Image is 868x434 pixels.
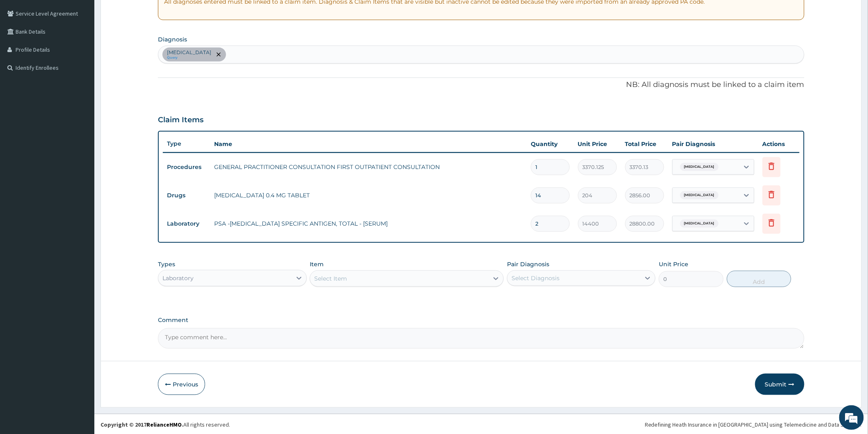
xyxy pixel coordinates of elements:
span: [MEDICAL_DATA] [680,219,719,228]
label: Item [310,260,324,268]
label: Diagnosis [158,35,187,43]
button: Add [727,271,792,287]
td: PSA -[MEDICAL_DATA] SPECIFIC ANTIGEN, TOTAL - [SERUM] [210,215,527,232]
td: Laboratory [163,216,210,231]
td: GENERAL PRACTITIONER CONSULTATION FIRST OUTPATIENT CONSULTATION [210,159,527,175]
th: Actions [758,136,799,152]
a: RelianceHMO [146,421,182,428]
td: [MEDICAL_DATA] 0.4 MG TABLET [210,187,527,203]
p: NB: All diagnosis must be linked to a claim item [158,80,804,90]
span: remove selection option [215,51,222,58]
p: [MEDICAL_DATA] [167,49,211,56]
th: Pair Diagnosis [668,136,758,152]
div: Select Item [314,274,347,283]
th: Name [210,136,527,152]
textarea: Type your message and hit 'Enter' [4,224,156,253]
img: d_794563401_company_1708531726252_794563401 [15,41,33,62]
button: Submit [755,374,804,395]
span: [MEDICAL_DATA] [680,163,719,171]
span: We're online! [48,103,113,186]
div: Redefining Heath Insurance in [GEOGRAPHIC_DATA] using Telemedicine and Data Science! [645,420,862,429]
span: [MEDICAL_DATA] [680,191,719,199]
th: Total Price [621,136,668,152]
label: Comment [158,317,804,324]
div: Laboratory [162,274,194,282]
h3: Claim Items [158,116,203,125]
small: Query [167,56,211,60]
th: Quantity [527,136,574,152]
label: Pair Diagnosis [507,260,549,268]
button: Previous [158,374,205,395]
div: Select Diagnosis [512,274,560,282]
strong: Copyright © 2017 . [101,421,183,428]
div: Minimize live chat window [135,4,154,24]
label: Types [158,261,175,268]
td: Drugs [163,188,210,203]
div: Chat with us now [43,46,138,57]
th: Unit Price [574,136,621,152]
th: Type [163,136,210,151]
td: Procedures [163,160,210,175]
label: Unit Price [659,260,688,268]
